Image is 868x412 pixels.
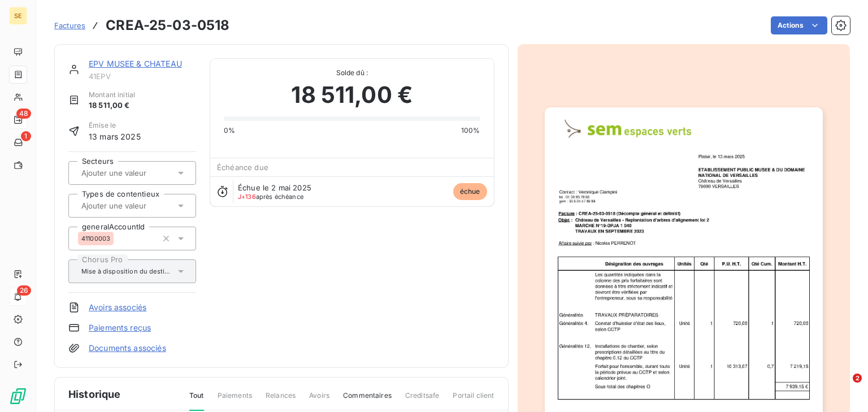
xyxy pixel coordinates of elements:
iframe: Intercom live chat [830,374,857,401]
span: J+136 [238,193,256,201]
span: Creditsafe [405,391,440,410]
span: Échue le 2 mai 2025 [238,183,311,192]
span: 13 mars 2025 [89,131,141,142]
div: SE [9,7,27,25]
span: Avoirs [309,391,329,410]
span: Émise le [89,120,141,131]
span: échue [453,183,487,200]
span: 1 [21,131,31,141]
span: 41EPV [89,72,196,81]
span: 0% [224,125,235,136]
a: Avoirs associés [89,302,146,313]
span: 2 [853,374,862,383]
input: Ajouter une valeur [80,201,194,211]
a: Documents associés [89,342,166,354]
span: Historique [68,387,121,402]
a: EPV MUSEE & CHATEAU [89,59,182,68]
span: 41100003 [81,235,110,242]
span: 100% [461,125,480,136]
span: Factures [54,21,85,30]
button: Actions [771,16,827,34]
span: Mise à disposition du destinataire [81,268,172,275]
a: Factures [54,20,85,31]
input: Ajouter une valeur [80,168,194,178]
span: 18 511,00 € [89,100,135,111]
span: Tout [189,391,204,411]
span: Solde dû : [224,68,480,78]
span: Montant initial [89,90,135,100]
span: Paiements [218,391,252,410]
span: 48 [16,109,31,119]
span: Portail client [453,391,494,410]
a: Paiements reçus [89,322,151,333]
span: 18 511,00 € [291,78,413,112]
span: Échéance due [217,163,268,172]
span: après échéance [238,193,303,200]
img: Logo LeanPay [9,387,27,405]
span: 26 [17,285,31,296]
span: Relances [266,391,296,410]
h3: CREA-25-03-0518 [106,15,229,36]
span: Commentaires [343,391,392,410]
